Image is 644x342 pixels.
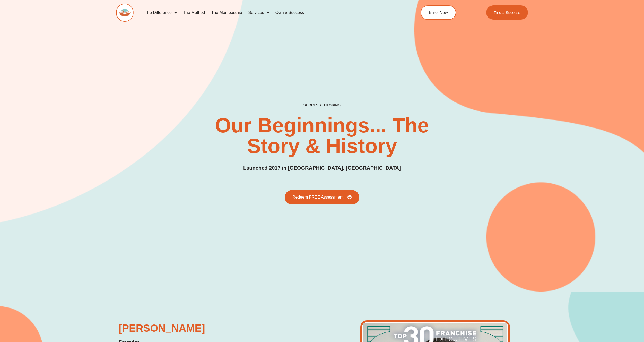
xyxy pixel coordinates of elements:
[119,323,358,333] h3: [PERSON_NAME]
[142,7,397,19] nav: Menu
[292,195,343,199] span: Redeem FREE Assessment
[213,115,431,156] h2: Our Beginnings... The Story & History
[429,11,448,15] span: Enrol Now
[261,103,383,107] h3: SUCCESS TUTORING​
[486,5,528,20] a: Find a Success
[142,7,180,19] a: The Difference
[245,7,272,19] a: Services
[272,7,307,19] a: Own a Success
[285,190,359,204] a: Redeem FREE Assessment
[208,7,245,19] a: The Membership
[243,164,401,172] h3: Launched 2017 in [GEOGRAPHIC_DATA], [GEOGRAPHIC_DATA]
[421,5,456,20] a: Enrol Now
[180,7,208,19] a: The Method
[494,11,520,14] span: Find a Success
